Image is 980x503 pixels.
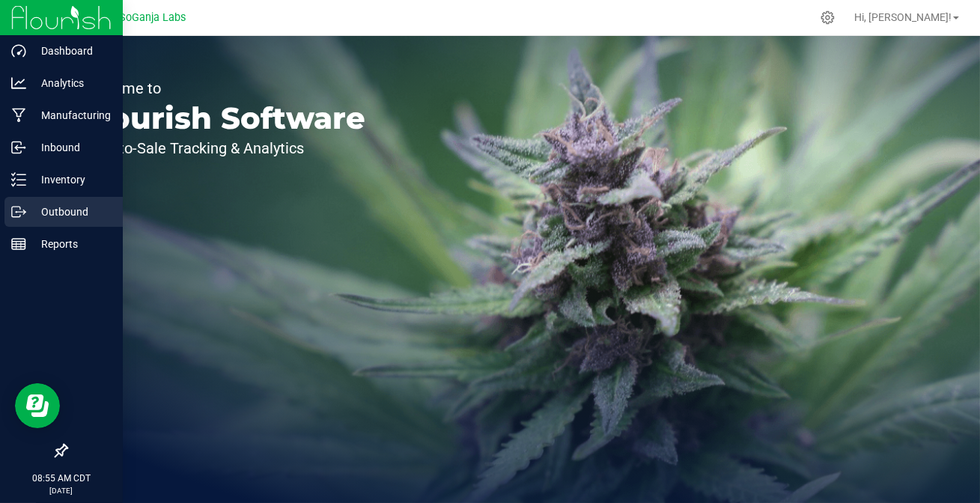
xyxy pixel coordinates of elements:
[26,74,116,92] p: Analytics
[818,10,837,25] div: Manage settings
[11,140,26,155] inline-svg: Inbound
[26,203,116,221] p: Outbound
[11,43,26,58] inline-svg: Dashboard
[11,204,26,219] inline-svg: Outbound
[81,141,365,156] p: Seed-to-Sale Tracking & Analytics
[26,235,116,253] p: Reports
[11,108,26,123] inline-svg: Manufacturing
[26,42,116,60] p: Dashboard
[11,76,26,91] inline-svg: Analytics
[26,106,116,124] p: Manufacturing
[81,81,365,96] p: Welcome to
[120,11,186,24] span: SoGanja Labs
[81,103,365,133] p: Flourish Software
[854,11,952,23] span: Hi, [PERSON_NAME]!
[26,171,116,189] p: Inventory
[11,237,26,251] inline-svg: Reports
[15,383,60,428] iframe: Resource center
[11,172,26,187] inline-svg: Inventory
[7,472,116,485] p: 08:55 AM CDT
[26,138,116,156] p: Inbound
[7,485,116,496] p: [DATE]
